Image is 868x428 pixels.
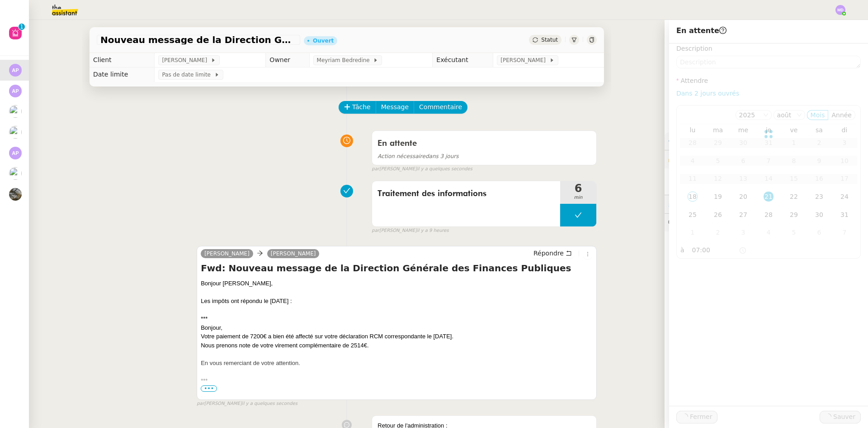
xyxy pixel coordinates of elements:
[100,35,297,44] span: Nouveau message de la Direction Générale des Finances Publiques
[20,24,24,32] p: 1
[9,64,22,77] img: svg
[530,248,575,258] button: Répondre
[372,227,379,235] span: par
[9,126,22,139] img: users%2F9mvJqJUvllffspLsQzytnd0Nt4c2%2Favatar%2F82da88e3-d90d-4e39-b37d-dcb7941179ae
[665,132,868,150] div: ⚙️Procédures
[201,297,593,306] div: Les impôts ont répondu le [DATE] :
[377,139,417,148] span: En attente
[201,385,217,392] span: •••
[266,53,309,67] td: Owner
[201,394,593,403] div: Merci,
[9,188,22,201] img: 390d5429-d57e-4c9b-b625-ae6f09e29702
[668,219,742,226] span: 💬
[376,101,414,114] button: Message
[533,249,564,258] span: Répondre
[9,147,22,159] img: svg
[500,56,549,65] span: [PERSON_NAME]
[372,165,379,173] span: par
[414,101,467,114] button: Commentaire
[377,153,458,159] span: dans 3 jours
[242,400,297,408] span: il y a quelques secondes
[9,105,22,118] img: users%2FEJPpscVToRMPJlyoRFUBjAA9eTy1%2Favatar%2F9e06dc73-415a-4367-bfb1-024442b6f19c
[9,167,22,180] img: users%2F9mvJqJUvllffspLsQzytnd0Nt4c2%2Favatar%2F82da88e3-d90d-4e39-b37d-dcb7941179ae
[267,250,320,258] a: [PERSON_NAME]
[201,279,593,288] div: Bonjour [PERSON_NAME],
[372,227,448,235] small: [PERSON_NAME]
[417,227,449,235] span: il y a 9 heures
[201,250,253,258] a: [PERSON_NAME]
[665,214,868,231] div: 💬Commentaires 2
[197,400,297,408] small: [PERSON_NAME]
[313,38,334,43] div: Ouvert
[162,56,210,65] span: [PERSON_NAME]
[317,56,373,65] span: Meyriam Bedredine
[560,194,596,202] span: min
[201,341,593,350] div: Nous prenons note de votre virement complémentaire de 2514€.
[835,5,845,15] img: svg
[19,24,25,30] nz-badge-sup: 1
[162,70,214,79] span: Pas de date limite
[433,53,493,67] td: Exécutant
[201,332,593,341] div: Votre paiement de 7200€ a bien été affecté sur votre déclaration RCM correspondante le [DATE].
[668,136,715,146] span: ⚙️
[676,411,717,423] button: Fermer
[668,200,731,207] span: ⏲️
[201,359,593,368] div: En vous remerciant de votre attention.
[419,102,462,112] span: Commentaire
[372,165,472,173] small: [PERSON_NAME]
[541,37,558,43] span: Statut
[90,67,155,82] td: Date limite
[676,26,726,35] span: En attente
[665,195,868,213] div: ⏲️Tâches 6:34
[377,187,555,201] span: Traitement des informations
[665,150,868,168] div: 🔐Données client
[560,183,596,194] span: 6
[339,101,376,114] button: Tâche
[90,53,155,67] td: Client
[381,102,409,112] span: Message
[417,165,472,173] span: il y a quelques secondes
[201,323,593,332] div: Bonjour,
[377,153,425,159] span: Action nécessaire
[197,400,204,408] span: par
[820,411,861,423] button: Sauver
[668,154,727,164] span: 🔐
[201,262,593,274] h4: Fwd: Nouveau message de la Direction Générale des Finances Publiques
[9,85,22,97] img: svg
[352,102,371,112] span: Tâche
